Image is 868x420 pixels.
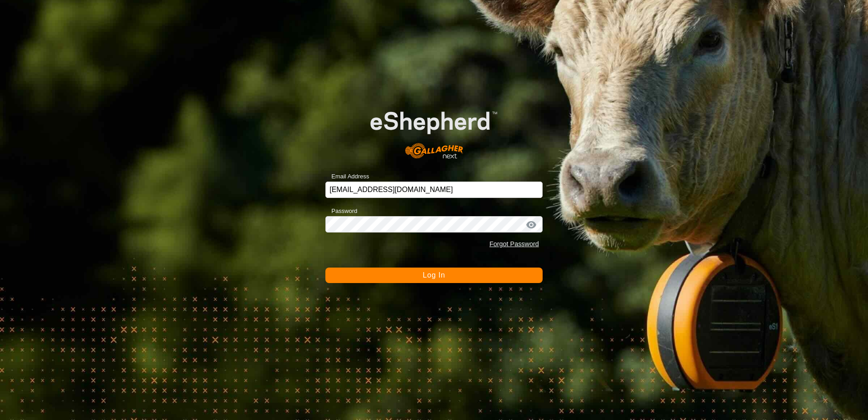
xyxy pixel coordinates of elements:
[325,268,543,283] button: Log In
[325,182,543,198] input: Email Address
[423,271,445,279] span: Log In
[325,207,357,216] label: Password
[325,172,369,181] label: Email Address
[347,93,521,167] img: E-shepherd Logo
[489,240,539,248] a: Forgot Password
